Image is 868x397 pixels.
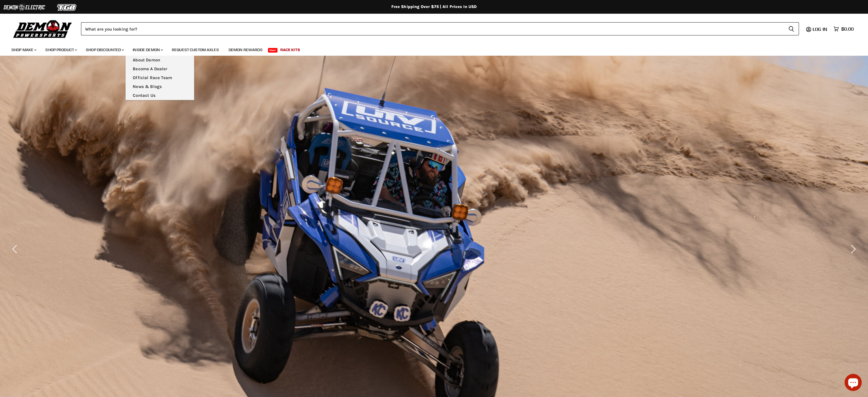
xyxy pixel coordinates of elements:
[46,2,88,13] img: TGB Logo 2
[843,374,863,392] inbox-online-store-chat: Shopify online store chat
[81,22,799,35] form: Product
[126,91,194,100] a: Contact Us
[276,44,304,56] a: Race Kits
[7,44,40,56] a: Shop Make
[11,19,74,39] img: Demon Powersports
[126,82,194,91] a: News & Blogs
[126,73,194,82] a: Official Race Team
[831,25,857,33] a: $0.00
[206,4,662,9] div: Free Shipping Over $75 | All Prices In USD
[81,22,784,35] input: Search
[847,243,858,255] button: Next
[268,48,278,53] span: New!
[41,44,80,56] a: Shop Product
[784,22,799,35] button: Search
[126,56,194,100] ul: Main menu
[126,56,194,65] a: About Demon
[128,44,166,56] a: Inside Demon
[168,44,223,56] a: Request Custom Axles
[7,42,852,56] ul: Main menu
[810,27,831,32] a: Log in
[224,44,267,56] a: Demon Rewards
[841,26,854,32] span: $0.00
[10,243,21,255] button: Previous
[3,2,46,13] img: Demon Electric Logo 2
[82,44,127,56] a: Shop Discounted
[813,26,827,32] span: Log in
[126,65,194,73] a: Become A Dealer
